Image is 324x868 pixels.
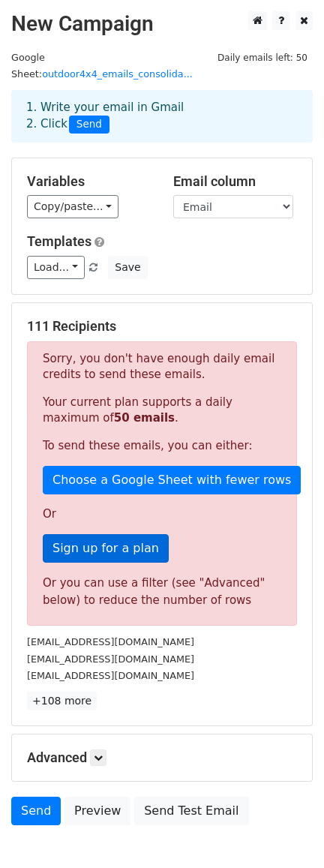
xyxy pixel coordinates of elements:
[69,116,109,134] span: Send
[27,670,194,681] small: [EMAIL_ADDRESS][DOMAIN_NAME]
[43,395,281,426] p: Your current plan supports a daily maximum of .
[27,692,97,710] a: +108 more
[43,466,301,494] a: Choose a Google Sheet with fewer rows
[43,534,169,563] a: Sign up for a plan
[27,173,151,190] h5: Variables
[15,99,309,134] div: 1. Write your email in Gmail 2. Click
[114,411,175,425] strong: 50 emails
[64,797,130,825] a: Preview
[27,195,118,218] a: Copy/paste...
[27,318,297,335] h5: 111 Recipients
[43,438,281,454] p: To send these emails, you can either:
[27,636,194,647] small: [EMAIL_ADDRESS][DOMAIN_NAME]
[43,351,281,383] p: Sorry, you don't have enough daily email credits to send these emails.
[173,173,297,190] h5: Email column
[249,796,324,868] iframe: Chat Widget
[212,52,313,63] a: Daily emails left: 50
[27,653,194,665] small: [EMAIL_ADDRESS][DOMAIN_NAME]
[27,233,91,249] a: Templates
[27,749,297,766] h5: Advanced
[43,506,281,522] p: Or
[27,256,85,279] a: Load...
[42,68,193,80] a: outdoor4x4_emails_consolida...
[43,575,281,608] div: Or you can use a filter (see "Advanced" below) to reduce the number of rows
[212,50,313,66] span: Daily emails left: 50
[11,797,61,825] a: Send
[11,52,193,80] small: Google Sheet:
[11,11,313,37] h2: New Campaign
[108,256,147,279] button: Save
[134,797,248,825] a: Send Test Email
